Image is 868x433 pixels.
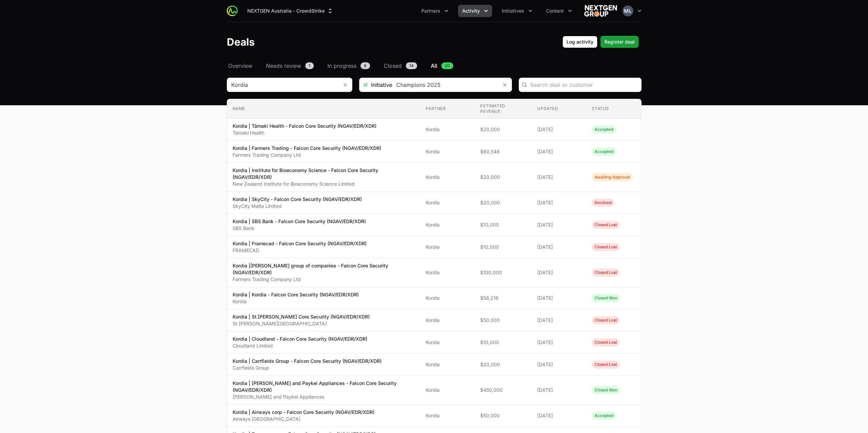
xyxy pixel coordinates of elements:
p: Kordia | Cloudland - Falcon Core Security (NGAV/EDR/XDR) [233,336,367,342]
button: Activity [458,5,492,17]
span: $50,000 [480,412,526,419]
span: Initiatives [502,7,524,14]
span: $60,548 [480,148,526,155]
span: Needs review [266,62,301,70]
button: Partners [417,5,453,17]
p: Kordia |[PERSON_NAME] group of companies - Falcon Core Security (NGAV/EDR/XDR) [233,262,415,276]
button: Remove [338,78,352,92]
p: Farmers Trading Company Ltd [233,276,415,283]
p: SkyCity Malta Limited [233,203,362,210]
p: Kordia [233,298,359,305]
span: 20 [441,62,453,69]
span: [DATE] [537,412,581,419]
p: Cloudland Limited [233,342,367,349]
span: Kordia [426,339,469,346]
div: Content menu [542,5,576,17]
div: Activity menu [458,5,492,17]
p: SBS Bank [233,225,366,232]
span: Kordia [426,174,469,181]
img: Mustafa Larki [622,5,633,16]
input: Search partner [227,78,338,92]
span: Log activity [567,38,593,46]
span: [DATE] [537,174,581,181]
span: $10,000 [480,244,526,250]
span: Kordia [426,387,469,393]
button: Register deal [600,36,639,48]
span: Kordia [426,244,469,250]
span: Partners [421,7,440,14]
p: Carrfields Group [233,365,382,371]
p: Kordia | SkyCity - Falcon Core Security (NGAV/EDR/XDR) [233,196,362,203]
span: [DATE] [537,199,581,206]
span: Overview [228,62,252,70]
p: Airways [GEOGRAPHIC_DATA] [233,416,374,422]
span: Kordia [426,412,469,419]
button: NEXTGEN Australia - CrowdStrike [243,5,338,17]
p: St [PERSON_NAME][GEOGRAPHIC_DATA] [233,320,370,327]
span: $10,000 [480,221,526,228]
button: Initiatives [498,5,536,17]
p: New Zealand Institute for Bioeconomy Science Limited [233,181,415,187]
span: [DATE] [537,269,581,276]
span: Kordia [426,317,469,324]
span: Initiative [359,81,392,89]
div: Partners menu [417,5,453,17]
span: Kordia [426,361,469,368]
span: Kordia [426,221,469,228]
span: [DATE] [537,339,581,346]
nav: Deals navigation [227,62,642,70]
input: Search deal or customer [530,81,637,89]
p: Kordia | Farmers Trading - Falcon Core Security (NGAV/EDR/XDR) [233,145,381,152]
span: [DATE] [537,387,581,393]
span: [DATE] [537,317,581,324]
span: Activity [462,7,480,14]
th: Name [227,99,421,119]
button: Remove [498,78,512,92]
span: All [431,62,437,70]
p: FRAMECAD [233,247,367,254]
p: Kordia | Framecad - Falcon Core Security (NGAV/EDR/XDR) [233,240,367,247]
span: [DATE] [537,148,581,155]
a: Closed14 [382,62,418,70]
button: Content [542,5,576,17]
span: $100,000 [480,269,526,276]
span: $20,000 [480,126,526,133]
p: Kordia | Institute for Bioeconomy Science - Falcon Core Security (NGAV/EDR/XDR) [233,167,415,181]
a: In progress6 [326,62,371,70]
th: Estimated revenue [475,99,532,119]
div: Supplier switch menu [243,5,338,17]
span: [DATE] [537,126,581,133]
span: [DATE] [537,361,581,368]
p: Kordia | Airways corp - Falcon Core Security (NGAV/EDR/XDR) [233,409,374,416]
span: Register deal [604,38,635,46]
span: 6 [361,62,370,69]
p: Kordia | Carrfields Group - Falcon Core Security (NGAV/EDR/XDR) [233,358,382,365]
span: Kordia [426,295,469,301]
span: [DATE] [537,295,581,301]
h1: Deals [227,36,255,48]
p: Tāmaki Health [233,129,377,136]
span: In progress [327,62,356,70]
a: Needs review1 [265,62,315,70]
input: Search initiatives [392,78,498,92]
span: Kordia [426,269,469,276]
p: Kordia | Tāmaki Health - Falcon Core Security (NGAV/EDR/XDR) [233,123,377,129]
p: Kordia | SBS Bank - Falcon Core Security (NGAV/EDR/XDR) [233,218,366,225]
span: $20,000 [480,174,526,181]
span: $50,000 [480,317,526,324]
p: Kordia | Kordia - Falcon Core Security (NGAV/EDR/XDR) [233,291,359,298]
img: NEXTGEN Australia [584,4,617,18]
img: ActivitySource [227,5,238,16]
th: Partner [420,99,475,119]
p: Kordia | [PERSON_NAME] and Paykel Appliances - Falcon Core Security (NGAV/EDR/XDR) [233,380,415,393]
th: Status [586,99,641,119]
div: Initiatives menu [498,5,536,17]
span: $10,000 [480,339,526,346]
div: Main navigation [238,5,576,17]
p: Farmers Trading Company Ltd [233,152,381,158]
p: Kordia | St.[PERSON_NAME] Core Security (NGAV/EDR/XDR) [233,313,370,320]
th: Updated [532,99,586,119]
span: 14 [406,62,417,69]
p: [PERSON_NAME] and Paykel Appliances [233,393,415,400]
span: [DATE] [537,244,581,250]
